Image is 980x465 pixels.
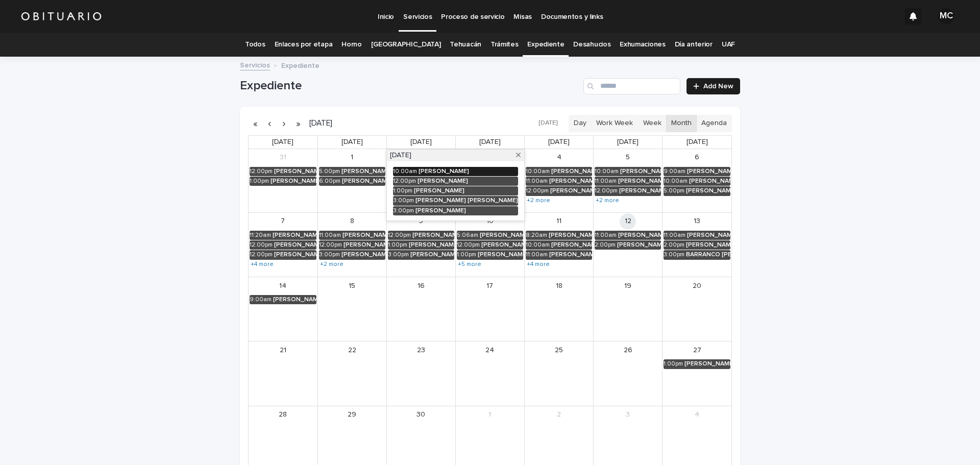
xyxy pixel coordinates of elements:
[250,296,272,303] div: 9:00am
[525,277,594,341] td: September 18, 2025
[620,168,661,175] div: [PERSON_NAME] SAID
[412,232,454,239] div: [PERSON_NAME] [PERSON_NAME] SANTIAGO
[619,187,661,194] div: [PERSON_NAME]
[419,168,518,175] div: [PERSON_NAME]
[455,277,524,341] td: September 17, 2025
[393,207,414,214] div: 3:00pm
[689,150,705,166] a: September 6, 2025
[687,168,730,175] div: [PERSON_NAME]
[344,342,360,358] a: September 22, 2025
[573,33,610,57] a: Desahucios
[277,115,291,132] button: Next month
[250,251,273,258] div: 12:00pm
[270,136,296,149] a: Sunday
[319,168,340,175] div: 5:00pm
[703,83,733,90] span: Add New
[274,251,316,258] div: [PERSON_NAME] [PERSON_NAME]
[457,260,482,268] a: Show 5 more events
[534,116,562,131] button: [DATE]
[491,33,519,57] a: Trámites
[275,278,291,294] a: September 14, 2025
[342,178,385,185] div: [PERSON_NAME]
[413,342,429,358] a: September 23, 2025
[526,241,550,249] div: 10:00am
[594,341,663,406] td: September 26, 2025
[551,342,567,358] a: September 25, 2025
[342,232,385,239] div: [PERSON_NAME] [PERSON_NAME]
[594,277,663,341] td: September 19, 2025
[317,149,386,212] td: September 1, 2025
[305,119,332,127] h2: [DATE]
[388,251,409,258] div: 3:00pm
[271,178,316,185] div: [PERSON_NAME]
[250,168,273,175] div: 12:00pm
[410,251,454,258] div: [PERSON_NAME]
[595,168,619,175] div: 10:00am
[684,136,710,149] a: Saturday
[687,78,740,94] a: Add New
[317,212,386,277] td: September 8, 2025
[551,407,567,423] a: October 2, 2025
[549,232,592,239] div: [PERSON_NAME] [PERSON_NAME]
[249,277,317,341] td: September 14, 2025
[478,251,523,258] div: [PERSON_NAME]
[687,232,730,239] div: [PERSON_NAME]
[689,278,705,294] a: September 20, 2025
[480,232,523,239] div: [PERSON_NAME]
[615,136,641,149] a: Friday
[457,232,478,239] div: 5:06am
[526,260,551,268] a: Show 4 more events
[620,407,636,423] a: October 3, 2025
[664,251,684,258] div: 3:00pm
[319,251,340,258] div: 3:00pm
[526,187,549,194] div: 12:00pm
[388,241,407,249] div: 1:00pm
[386,277,455,341] td: September 16, 2025
[526,232,547,239] div: 8:20am
[686,251,730,258] div: BARRANCO [PERSON_NAME]
[319,178,340,185] div: 6:00pm
[594,149,663,212] td: September 5, 2025
[414,187,518,194] div: [PERSON_NAME]
[386,341,455,406] td: September 23, 2025
[273,296,316,303] div: [PERSON_NAME] [PERSON_NAME]
[319,260,345,268] a: Show 2 more events
[240,79,579,93] h1: Expediente
[638,115,666,132] button: Week
[275,150,291,166] a: August 31, 2025
[551,150,567,166] a: September 4, 2025
[413,213,429,230] a: September 9, 2025
[386,212,455,277] td: September 9, 2025
[526,178,548,185] div: 11:00am
[620,213,636,230] a: September 12, 2025
[457,241,480,249] div: 12:00pm
[595,197,620,205] a: Show 2 more events
[551,278,567,294] a: September 18, 2025
[583,78,680,94] input: Search
[249,149,317,212] td: August 31, 2025
[281,59,320,70] p: Expediente
[595,241,616,249] div: 2:00pm
[664,178,688,185] div: 10:00am
[274,168,316,175] div: [PERSON_NAME] [PERSON_NAME][US_STATE]
[591,115,638,132] button: Work Week
[248,115,262,132] button: Previous year
[317,277,386,341] td: September 15, 2025
[551,168,592,175] div: [PERSON_NAME] Y [PERSON_NAME]
[262,115,277,132] button: Previous month
[689,178,730,185] div: [PERSON_NAME]
[618,232,661,239] div: [PERSON_NAME]
[341,251,385,258] div: [PERSON_NAME][DEMOGRAPHIC_DATA]
[393,197,414,204] div: 3:00pm
[595,187,618,194] div: 12:00pm
[339,136,365,149] a: Monday
[663,149,731,212] td: September 6, 2025
[415,197,518,204] div: [PERSON_NAME] [PERSON_NAME]
[620,278,636,294] a: September 19, 2025
[595,178,617,185] div: 11:00am
[482,278,498,294] a: September 17, 2025
[664,232,685,239] div: 11:00am
[275,33,333,57] a: Enlaces por etapa
[617,241,661,249] div: [PERSON_NAME]
[273,232,316,239] div: [PERSON_NAME]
